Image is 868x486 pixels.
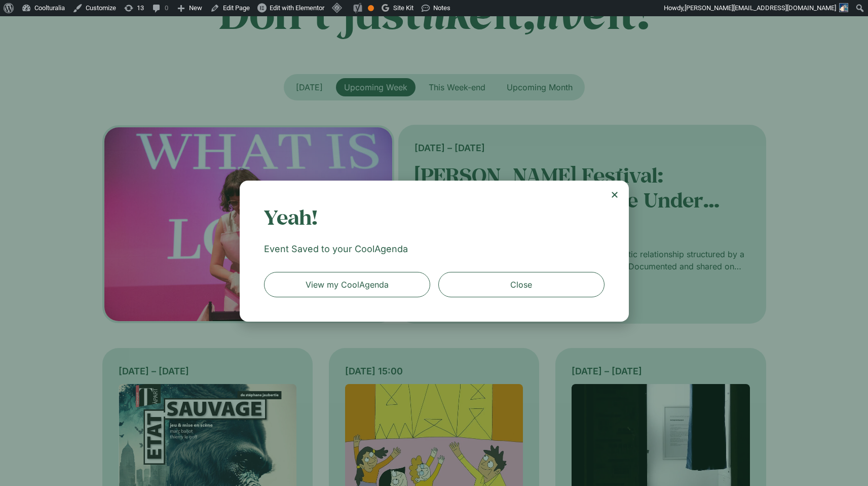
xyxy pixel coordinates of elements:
[438,272,605,297] a: Close
[270,4,324,12] span: Edit with Elementor
[368,5,374,11] div: OK
[685,4,836,12] span: [PERSON_NAME][EMAIL_ADDRESS][DOMAIN_NAME]
[306,279,389,291] span: View my CoolAgenda
[510,279,532,291] span: Close
[264,242,605,256] p: Event Saved to your CoolAgenda
[264,205,605,230] h2: Yeah!
[393,4,413,12] span: Site Kit
[611,191,619,199] a: Close
[264,272,430,297] a: View my CoolAgenda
